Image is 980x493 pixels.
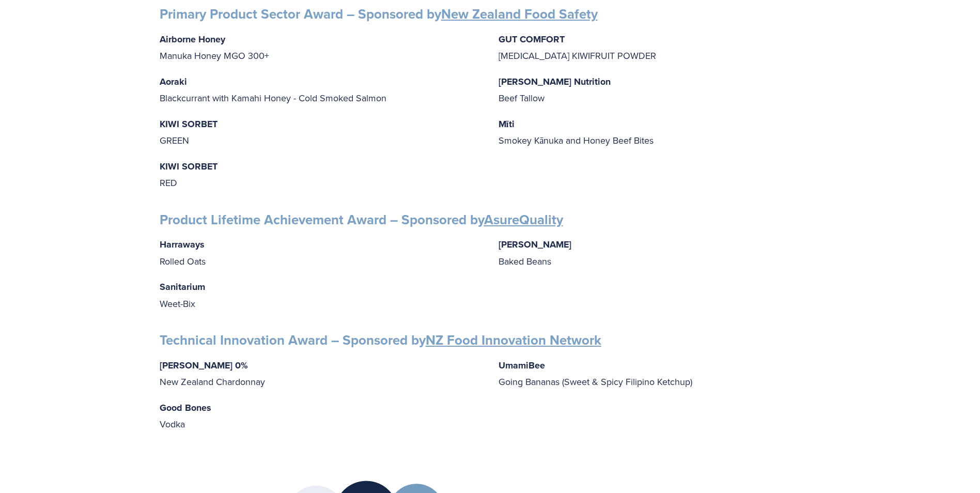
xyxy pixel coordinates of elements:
[499,236,821,269] p: Baked Beans
[160,279,482,312] p: Weet-Bix
[160,357,482,390] p: New Zealand Chardonnay
[160,75,187,88] strong: Aoraki
[160,401,211,414] strong: Good Bones
[499,31,821,64] p: [MEDICAL_DATA] KIWIFRUIT POWDER
[160,280,205,294] strong: Sanitarium
[499,238,571,251] strong: [PERSON_NAME]
[160,236,482,269] p: Rolled Oats
[484,210,563,229] a: AsureQuality
[499,116,821,149] p: Smokey Kānuka and Honey Beef Bites
[160,117,217,131] strong: KIWI SORBET
[499,73,821,106] p: Beef Tallow
[499,359,545,372] strong: UmamiBee
[441,4,598,24] a: New Zealand Food Safety
[160,4,598,24] strong: Primary Product Sector Award – Sponsored by
[426,330,601,350] a: NZ Food Innovation Network
[160,33,225,46] strong: Airborne Honey
[160,210,563,229] strong: Product Lifetime Achievement Award – Sponsored by
[160,238,205,251] strong: Harraways
[160,160,217,173] strong: KIWI SORBET
[160,31,482,64] p: Manuka Honey MGO 300+
[499,117,515,131] strong: Mīti
[499,75,611,88] strong: [PERSON_NAME] Nutrition
[160,73,482,106] p: Blackcurrant with Kamahi Honey - Cold Smoked Salmon
[160,359,248,372] strong: [PERSON_NAME] 0%
[499,357,821,390] p: Going Bananas (Sweet & Spicy Filipino Ketchup)
[160,116,482,149] p: GREEN
[160,330,601,350] strong: Technical Innovation Award – Sponsored by
[160,158,482,191] p: RED
[499,33,565,46] strong: GUT COMFORT
[160,399,482,433] p: Vodka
